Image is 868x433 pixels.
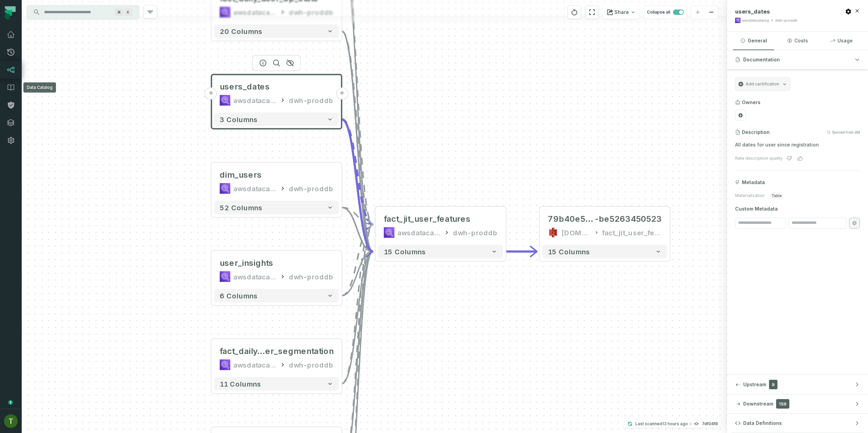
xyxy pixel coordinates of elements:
[777,32,818,50] button: Costs
[220,258,273,269] div: user_insights
[220,115,258,123] span: 3 columns
[336,87,348,100] button: +
[735,8,770,15] span: users_dates
[220,27,262,35] span: 20 columns
[220,81,270,92] span: users_dates
[453,227,498,238] div: dwh-proddb
[548,214,595,224] span: 79b40e50-0d94-434e-a6ff
[595,214,662,224] span: -be5263450523
[265,346,334,357] span: er_segmentation
[289,95,334,106] div: dwh-proddb
[561,227,591,238] div: s3.hello.do.data.warehouse.prod/dwh-proddb
[220,346,265,357] span: fact_daily_us
[742,99,761,106] h3: Owners
[548,248,590,256] span: 15 columns
[233,183,277,194] div: awsdatacatalog
[115,8,123,16] span: Press ⌘ + K to focus the search bar
[727,414,868,433] button: Data Definitions
[635,420,688,427] p: Last scanned
[743,56,780,63] span: Documentation
[220,292,258,300] span: 6 columns
[827,130,860,134] button: Synced from dbt
[220,203,262,212] span: 52 columns
[735,141,860,149] p: All dates for user since registration
[342,119,373,252] g: Edge from 0dc43e96d96e927c7f2c396773fa5af4 to 07010503529a0e628590b97dd3dd0e94
[776,399,789,409] span: 159
[220,380,261,388] span: 11 columns
[727,375,868,394] button: Upstream9
[23,82,56,93] div: Data Catalog
[743,420,782,427] span: Data Definitions
[397,227,441,238] div: awsdatacatalog
[124,8,132,16] span: Press ⌘ + K to focus the search bar
[603,5,640,19] button: Share
[233,95,277,106] div: awsdatacatalog
[384,214,471,224] div: fact_jit_user_features
[384,248,426,256] span: 15 columns
[702,422,718,426] h4: 7df04f8
[727,394,868,413] button: Downstream159
[821,32,862,50] button: Usage
[742,129,770,136] h3: Description
[735,77,790,91] button: Add certification
[548,214,662,224] div: 79b40e50-0d94-434e-a6ff-be5263450523
[233,359,277,370] div: awsdatacatalog
[742,18,769,23] div: awsdatacatalog
[4,414,18,428] img: avatar of Tomer Galun
[769,380,777,389] span: 9
[735,193,765,198] span: Materialization
[775,18,797,23] div: dwh-proddb
[289,271,334,282] div: dwh-proddb
[743,381,766,388] span: Upstream
[220,346,334,357] div: fact_daily_user_segmentation
[769,192,784,199] span: table
[742,179,765,186] span: Metadata
[743,400,773,407] span: Downstream
[735,156,783,161] div: Rate description quality
[220,170,262,180] div: dim_users
[602,227,662,238] div: fact_jit_user_features
[289,359,334,370] div: dwh-proddb
[7,399,14,406] div: Tooltip anchor
[205,87,217,100] button: +
[735,205,860,212] span: Custom Metadata
[662,421,688,426] relative-time: Aug 25, 2025, 4:22 AM GMT+3
[644,5,687,19] button: Collapse all
[727,50,868,69] button: Documentation
[289,183,334,194] div: dwh-proddb
[233,271,277,282] div: awsdatacatalog
[733,32,774,50] button: General
[342,31,373,224] g: Edge from dba6446fec2cccf1a2331bbd41513265 to 07010503529a0e628590b97dd3dd0e94
[746,81,779,87] span: Add certification
[705,6,718,19] button: zoom out
[623,420,722,428] button: Last scanned[DATE] 4:22:20 AM7df04f8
